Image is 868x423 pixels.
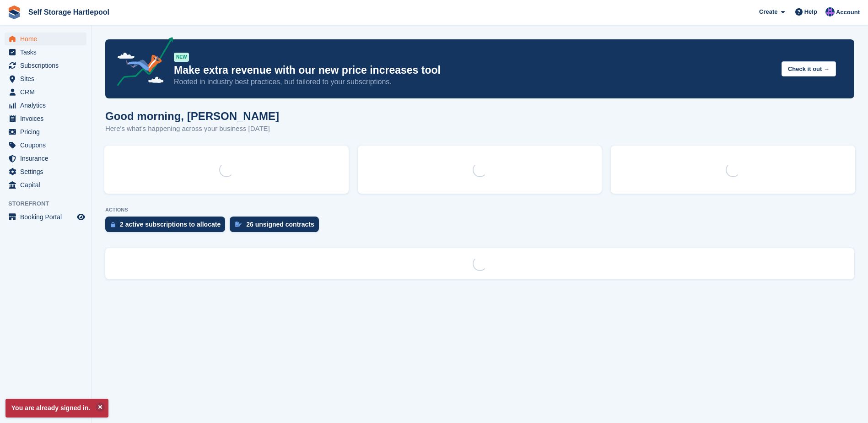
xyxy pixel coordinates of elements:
a: menu [5,86,86,98]
a: menu [5,112,86,125]
p: Make extra revenue with our new price increases tool [174,64,774,77]
a: menu [5,99,86,112]
span: Storefront [8,199,91,208]
span: Invoices [20,112,75,125]
span: Capital [20,179,75,191]
a: Self Storage Hartlepool [25,5,113,20]
img: Sean Wood [825,7,835,16]
p: You are already signed in. [5,399,108,418]
a: Preview store [75,211,86,222]
img: price-adjustments-announcement-icon-8257ccfd72463d97f412b2fc003d46551f7dbcb40ab6d574587a9cd5c0d94... [109,37,173,89]
a: menu [5,179,86,191]
a: menu [5,152,86,165]
span: Sites [20,72,75,85]
a: menu [5,165,86,178]
span: Account [836,8,860,17]
span: Coupons [20,139,75,152]
a: menu [5,33,86,45]
p: Rooted in industry best practices, but tailored to your subscriptions. [174,77,774,87]
a: menu [5,125,86,138]
span: Insurance [20,152,75,165]
span: Create [759,7,777,16]
span: CRM [20,86,75,98]
img: stora-icon-8386f47178a22dfd0bd8f6a31ec36ba5ce8667c1dd55bd0f319d3a0aa187defe.svg [7,5,21,19]
div: 2 active subscriptions to allocate [120,221,221,228]
h1: Good morning, [PERSON_NAME] [105,110,279,122]
span: Help [804,7,817,16]
a: menu [5,46,86,59]
a: 2 active subscriptions to allocate [105,217,230,237]
a: menu [5,72,86,85]
span: Subscriptions [20,59,75,72]
span: Settings [20,165,75,178]
p: ACTIONS [105,207,854,213]
p: Here's what's happening across your business [DATE] [105,124,279,134]
span: Home [20,33,75,45]
img: contract_signature_icon-13c848040528278c33f63329250d36e43548de30e8caae1d1a13099fd9432cc5.svg [235,222,242,227]
span: Tasks [20,46,75,59]
button: Check it out → [782,61,836,76]
a: menu [5,139,86,152]
a: menu [5,211,86,223]
div: NEW [174,53,189,62]
span: Pricing [20,125,75,138]
a: 26 unsigned contracts [230,217,323,237]
img: active_subscription_to_allocate_icon-d502201f5373d7db506a760aba3b589e785aa758c864c3986d89f69b8ff3... [111,222,115,228]
span: Booking Portal [20,211,75,223]
span: Analytics [20,99,75,112]
div: 26 unsigned contracts [246,221,314,228]
a: menu [5,59,86,72]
